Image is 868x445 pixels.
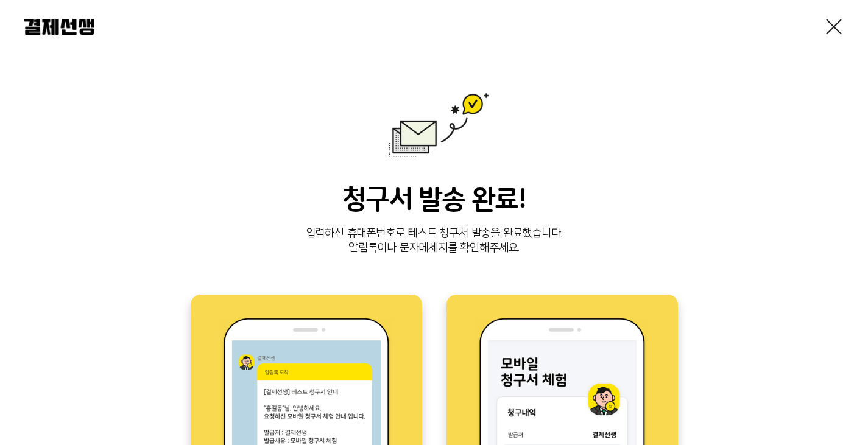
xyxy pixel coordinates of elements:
[24,184,844,217] h3: 청구서 발송 완료!
[24,19,94,35] img: 결제선생
[379,93,489,157] img: 발송완료 이미지
[24,226,844,256] p: 입력하신 휴대폰번호로 테스트 청구서 발송을 완료했습니다. 알림톡이나 문자메세지를 확인해주세요.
